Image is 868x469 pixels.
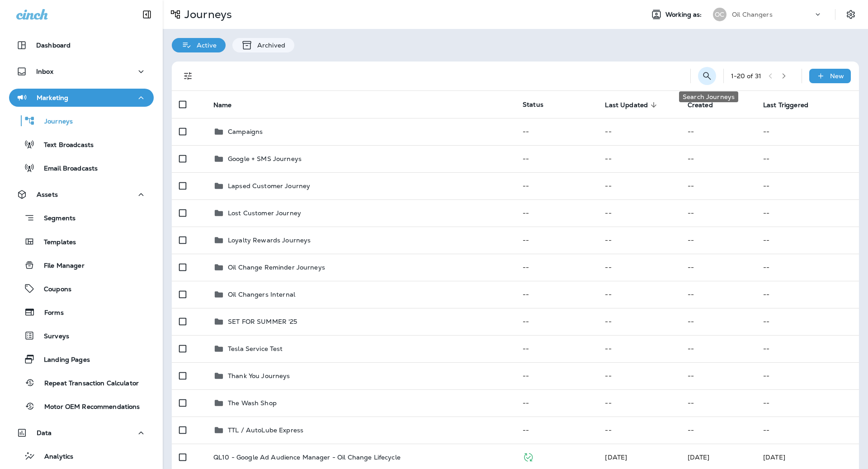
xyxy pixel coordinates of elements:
td: -- [680,254,756,281]
td: -- [756,335,859,362]
td: -- [756,254,859,281]
p: Email Broadcasts [35,165,98,173]
td: -- [680,281,756,308]
p: Google + SMS Journeys [228,155,302,162]
td: -- [756,389,859,417]
button: Coupons [9,279,154,298]
p: Tesla Service Test [228,345,283,352]
p: The Wash Shop [228,399,277,407]
p: Motor OEM Recommendations [35,403,140,412]
p: Surveys [35,332,69,341]
p: Oil Changers [732,11,773,18]
button: Landing Pages [9,350,154,369]
span: Last Updated [605,101,648,109]
td: -- [598,199,680,227]
p: SET FOR SUMMER '25 [228,318,297,325]
button: Inbox [9,62,154,81]
p: Coupons [35,285,71,294]
span: Working as: [665,11,704,19]
td: -- [598,417,680,444]
p: QL10 - Google Ad Audience Manager - Oil Change Lifecycle [213,454,401,461]
td: -- [680,362,756,389]
button: File Manager [9,256,154,275]
button: Collapse Sidebar [134,5,160,24]
span: Status [523,100,543,109]
td: -- [598,145,680,172]
td: -- [680,227,756,254]
button: Templates [9,232,154,251]
p: Campaigns [228,128,263,135]
p: Forms [35,309,64,317]
td: -- [756,362,859,389]
td: -- [598,172,680,199]
div: OC [713,8,726,21]
button: Motor OEM Recommendations [9,397,154,416]
p: File Manager [35,262,85,270]
span: Name [213,101,232,109]
span: Last Updated [605,101,660,109]
td: -- [598,335,680,362]
td: -- [515,417,598,444]
td: -- [756,145,859,172]
p: Marketing [37,94,68,101]
span: Brookelynn Miller [605,453,627,461]
p: Dashboard [36,42,71,49]
span: Name [213,101,244,109]
p: Data [37,429,52,436]
button: Repeat Transaction Calculator [9,373,154,392]
button: Segments [9,208,154,227]
button: Filters [179,67,197,85]
p: New [830,72,844,80]
p: Landing Pages [35,356,90,365]
td: -- [680,118,756,145]
td: -- [680,172,756,199]
td: -- [515,254,598,281]
td: -- [598,362,680,389]
button: Search Journeys [698,67,716,85]
p: Journeys [181,8,232,21]
td: -- [756,118,859,145]
div: 1 - 20 of 31 [731,72,761,80]
td: -- [598,389,680,417]
span: Unknown [688,453,710,461]
td: -- [680,145,756,172]
p: Active [192,42,217,49]
td: -- [756,308,859,335]
td: -- [515,389,598,417]
span: Last Triggered [763,101,808,109]
td: -- [515,308,598,335]
button: Dashboard [9,36,154,54]
td: -- [680,417,756,444]
p: Templates [35,238,76,247]
p: Oil Changers Internal [228,291,295,298]
p: Text Broadcasts [35,141,94,150]
p: Inbox [36,68,53,75]
td: -- [598,254,680,281]
p: Oil Change Reminder Journeys [228,264,325,271]
td: -- [680,389,756,417]
button: Email Broadcasts [9,158,154,177]
td: -- [756,172,859,199]
p: Lapsed Customer Journey [228,182,310,189]
td: -- [598,281,680,308]
td: -- [598,308,680,335]
p: TTL / AutoLube Express [228,426,303,434]
button: Analytics [9,446,154,465]
td: -- [515,281,598,308]
span: Published [523,452,534,460]
td: -- [598,227,680,254]
td: -- [515,199,598,227]
td: -- [515,227,598,254]
td: -- [756,199,859,227]
p: Analytics [35,453,73,461]
button: Assets [9,185,154,204]
button: Settings [843,6,859,23]
div: Search Journeys [679,91,738,102]
td: -- [515,335,598,362]
p: Repeat Transaction Calculator [35,379,139,388]
td: -- [598,118,680,145]
p: Archived [253,42,285,49]
td: -- [680,199,756,227]
span: Created [688,101,713,109]
p: Journeys [35,118,73,126]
